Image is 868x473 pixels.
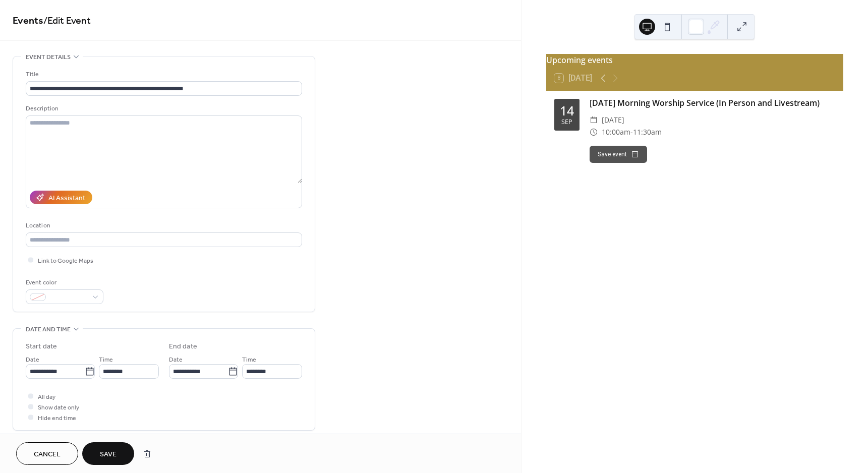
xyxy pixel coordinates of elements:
a: Events [13,11,43,31]
div: Title [26,69,300,80]
span: Link to Google Maps [38,256,93,266]
span: Save [100,449,117,460]
div: End date [169,341,197,352]
span: Date [169,354,183,365]
button: AI Assistant [30,191,92,204]
span: Time [242,354,256,365]
span: - [630,126,633,138]
div: [DATE] Morning Worship Service (In Person and Livestream) [590,97,835,109]
div: Sep [561,119,572,126]
span: Date [26,354,39,365]
div: Start date [26,341,57,352]
span: Date and time [26,324,71,335]
button: Cancel [16,442,78,465]
div: Description [26,103,300,114]
span: Cancel [34,449,61,460]
span: 10:00am [602,126,630,138]
button: Save [82,442,134,465]
span: Time [99,354,113,365]
div: Event color [26,277,101,288]
div: Upcoming events [546,54,843,66]
span: / Edit Event [43,11,91,31]
span: Show date only [38,402,79,413]
span: 11:30am [633,126,662,138]
div: ​ [590,114,598,126]
span: [DATE] [602,114,624,126]
div: AI Assistant [48,193,85,204]
div: 14 [560,104,574,117]
span: All day [38,392,55,402]
div: Location [26,220,300,231]
div: ​ [590,126,598,138]
span: Event details [26,52,71,63]
span: Hide end time [38,413,76,424]
button: Save event [590,146,647,163]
